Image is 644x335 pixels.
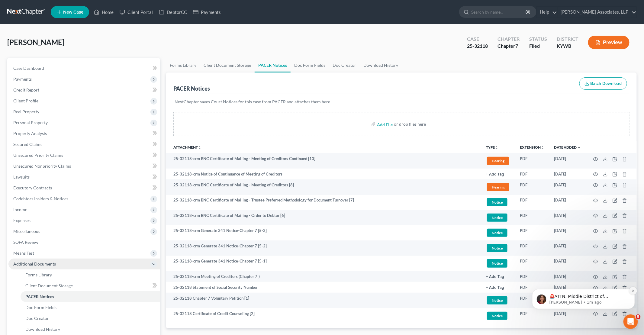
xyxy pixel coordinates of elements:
[486,243,510,253] a: Notice
[486,274,510,279] a: + Add Tag
[636,314,641,319] span: 5
[106,36,114,43] button: Dismiss notification
[166,293,481,308] td: 25-32118 Chapter 7 Voluntary Petition [1]
[21,313,160,324] a: Doc Creator
[549,153,586,169] td: [DATE]
[549,195,586,210] td: [DATE]
[486,197,510,207] a: Notice
[91,7,117,18] a: Home
[255,58,291,72] a: PACER Notices
[549,169,586,179] td: [DATE]
[13,185,52,190] span: Executory Contracts
[13,240,38,245] span: SOFA Review
[8,182,160,193] a: Executory Contracts
[486,171,510,177] a: + Add Tag
[515,271,549,282] td: PDF
[554,145,581,150] a: Date Added expand_more
[21,302,160,313] a: Doc Form Fields
[13,120,48,125] span: Personal Property
[487,229,507,237] span: Notice
[588,36,630,49] button: Preview
[13,109,39,114] span: Real Property
[13,153,63,158] span: Unsecured Priority Claims
[13,196,68,201] span: Codebtors Insiders & Notices
[13,98,38,103] span: Client Profile
[549,179,586,195] td: [DATE]
[25,272,52,277] span: Forms Library
[487,244,507,252] span: Notice
[486,172,504,176] button: + Add Tag
[360,58,402,72] a: Download History
[13,261,56,266] span: Additional Documents
[578,146,581,150] i: expand_more
[579,77,627,90] button: Batch Download
[515,225,549,241] td: PDF
[529,43,547,50] div: Filed
[8,63,160,74] a: Case Dashboard
[486,285,510,290] a: + Add Tag
[486,258,510,268] a: Notice
[549,240,586,256] td: [DATE]
[537,7,557,18] a: Help
[486,228,510,238] a: Notice
[515,308,549,324] td: PDF
[13,218,31,223] span: Expenses
[487,312,507,320] span: Notice
[8,139,160,150] a: Secured Claims
[495,146,498,150] i: unfold_more
[166,225,481,241] td: 25-32118-crm Generate 341 Notice-Chapter 7 [5-3]
[25,294,54,299] span: PACER Notices
[13,163,71,169] span: Unsecured Nonpriority Claims
[13,76,32,82] span: Payments
[166,169,481,179] td: 25-32118-crm Notice of Continuance of Meeting of Creditors
[515,169,549,179] td: PDF
[8,237,160,248] a: SOFA Review
[515,293,549,308] td: PDF
[198,146,201,150] i: unfold_more
[497,43,520,50] div: Chapter
[166,179,481,195] td: 25-32118-crm BNC Certificate of Mailing - Meeting of Creditors [8]
[486,213,510,223] a: Notice
[523,251,644,319] iframe: Intercom notifications message
[291,58,329,72] a: Doc Form Fields
[166,271,481,282] td: 25-32118-crm Meeting of Creditors (Chapter 7I)
[13,207,27,212] span: Income
[166,240,481,256] td: 25-32118-crm Generate 341 Notice-Chapter 7 [5-2]
[515,179,549,195] td: PDF
[200,58,255,72] a: Client Document Storage
[549,225,586,241] td: [DATE]
[13,250,34,256] span: Means Test
[486,182,510,192] a: Hearing
[486,275,504,279] button: + Add Tag
[557,43,578,50] div: KYWB
[486,156,510,166] a: Hearing
[8,150,160,161] a: Unsecured Priority Claims
[467,36,488,43] div: Case
[26,42,104,48] p: 🚨ATTN: Middle District of [US_STATE] The court has added a new Credit Counseling Field that we ne...
[13,131,47,136] span: Property Analysis
[515,282,549,293] td: PDF
[166,58,200,72] a: Forms Library
[329,58,360,72] a: Doc Creator
[487,296,507,304] span: Notice
[515,240,549,256] td: PDF
[515,210,549,225] td: PDF
[117,7,156,18] a: Client Portal
[166,282,481,293] td: 25-32118 Statement of Social Security Number
[13,174,30,179] span: Lawsuits
[9,38,112,58] div: message notification from Katie, 1m ago. 🚨ATTN: Middle District of Florida The court has added a ...
[7,38,64,47] span: [PERSON_NAME]
[14,43,23,53] img: Profile image for Katie
[487,157,509,165] span: Hearing
[25,316,49,321] span: Doc Creator
[8,161,160,172] a: Unsecured Nonpriority Claims
[515,153,549,169] td: PDF
[487,259,507,267] span: Notice
[515,43,518,49] span: 7
[13,66,44,71] span: Case Dashboard
[486,295,510,305] a: Notice
[487,214,507,222] span: Notice
[487,183,509,191] span: Hearing
[190,7,224,18] a: Payments
[394,121,426,127] div: or drop files here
